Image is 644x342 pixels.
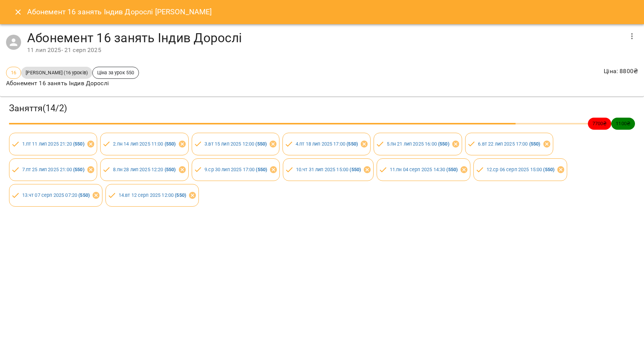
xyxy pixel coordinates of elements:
[9,158,97,181] div: 7.пт 25 лип 2025 21:00 (550)
[282,133,371,155] div: 4.пт 18 лип 2025 17:00 (550)
[192,158,280,181] div: 9.ср 30 лип 2025 17:00 (550)
[73,167,84,172] b: ( 550 )
[390,167,458,172] a: 11.пн 04 серп 2025 14:30 (550)
[283,158,374,181] div: 10.чт 31 лип 2025 15:00 (550)
[27,6,212,18] h6: Абонемент 16 занять Індив Дорослі [PERSON_NAME]
[175,192,186,198] b: ( 550 )
[387,141,449,147] a: 5.пн 21 лип 2025 16:00 (550)
[93,69,139,76] span: Ціна за урок 550
[21,69,92,76] span: [PERSON_NAME] (16 уроків)
[22,192,90,198] a: 13.чт 07 серп 2025 07:20 (550)
[100,158,189,181] div: 8.пн 28 лип 2025 12:20 (550)
[374,133,462,155] div: 5.пн 21 лип 2025 16:00 (550)
[113,141,175,147] a: 2.пн 14 лип 2025 11:00 (550)
[446,167,458,172] b: ( 550 )
[100,133,189,155] div: 2.пн 14 лип 2025 11:00 (550)
[27,46,623,55] div: 11 лип 2025 - 21 серп 2025
[192,133,280,155] div: 3.вт 15 лип 2025 12:00 (550)
[78,192,90,198] b: ( 550 )
[588,120,612,127] span: 7700 ₴
[105,184,199,207] div: 14.вт 12 серп 2025 12:00 (550)
[255,141,267,147] b: ( 550 )
[165,167,176,172] b: ( 550 )
[9,184,102,207] div: 13.чт 07 серп 2025 07:20 (550)
[73,141,84,147] b: ( 550 )
[204,141,267,147] a: 3.вт 15 лип 2025 12:00 (550)
[27,30,623,46] h4: Абонемент 16 занять Індив Дорослі
[377,158,470,181] div: 11.пн 04 серп 2025 14:30 (550)
[9,133,97,155] div: 1.пт 11 лип 2025 21:20 (550)
[296,141,358,147] a: 4.пт 18 лип 2025 17:00 (550)
[256,167,267,172] b: ( 550 )
[465,133,553,155] div: 6.вт 22 лип 2025 17:00 (550)
[22,167,84,172] a: 7.пт 25 лип 2025 21:00 (550)
[9,103,635,114] h3: Заняття ( 14 / 2 )
[119,192,186,198] a: 14.вт 12 серп 2025 12:00 (550)
[438,141,449,147] b: ( 550 )
[604,67,638,76] p: Ціна : 8800 ₴
[611,120,635,127] span: 1100 ₴
[473,158,567,181] div: 12.ср 06 серп 2025 15:00 (550)
[529,141,540,147] b: ( 550 )
[22,141,84,147] a: 1.пт 11 лип 2025 21:20 (550)
[346,141,358,147] b: ( 550 )
[165,141,176,147] b: ( 550 )
[543,167,554,172] b: ( 550 )
[478,141,540,147] a: 6.вт 22 лип 2025 17:00 (550)
[9,3,27,21] button: Close
[6,69,21,76] span: 16
[6,79,139,88] p: Абонемент 16 занять Індив Дорослі
[296,167,361,172] a: 10.чт 31 лип 2025 15:00 (550)
[349,167,361,172] b: ( 550 )
[204,167,267,172] a: 9.ср 30 лип 2025 17:00 (550)
[113,167,175,172] a: 8.пн 28 лип 2025 12:20 (550)
[487,167,554,172] a: 12.ср 06 серп 2025 15:00 (550)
